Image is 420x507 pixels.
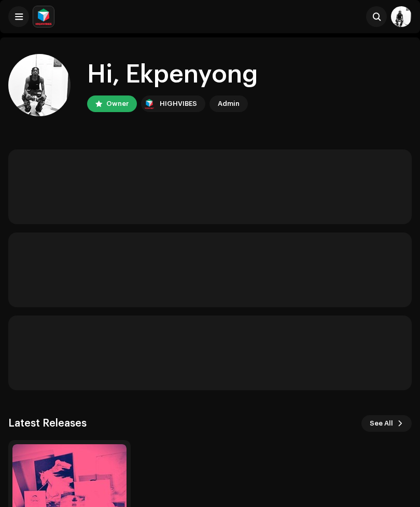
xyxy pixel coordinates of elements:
img: d468fae2-c9aa-4d40-8c1f-f2e41eb8f96e [8,54,71,116]
button: See All [361,415,412,432]
img: feab3aad-9b62-475c-8caf-26f15a9573ee [33,6,54,27]
div: Owner [106,98,129,110]
div: HIGHVIBES [160,98,197,110]
span: See All [370,413,393,434]
img: feab3aad-9b62-475c-8caf-26f15a9573ee [143,98,156,110]
div: Admin [218,98,240,110]
h3: Latest Releases [8,415,87,432]
div: Hi, Ekpenyong [87,58,258,91]
img: d468fae2-c9aa-4d40-8c1f-f2e41eb8f96e [391,6,412,27]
